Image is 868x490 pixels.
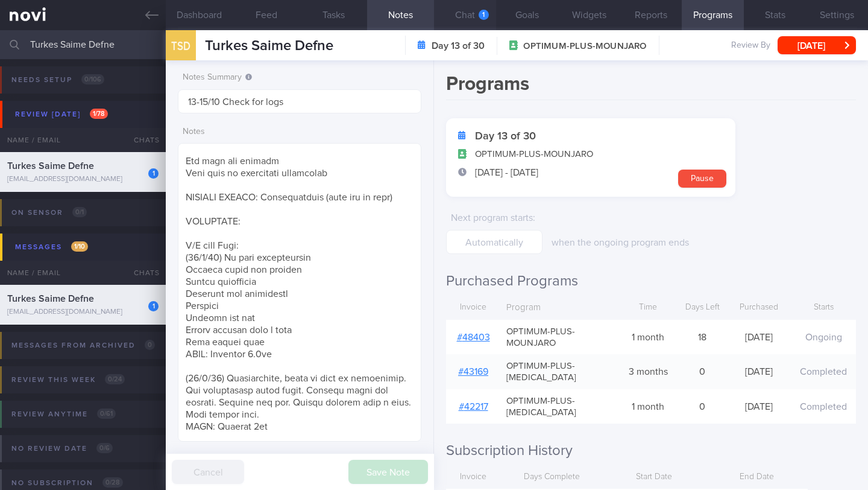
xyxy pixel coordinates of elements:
div: Completed [791,360,855,384]
div: Needs setup [8,72,107,88]
div: 1 [479,10,489,20]
span: Turkes Saime Defne [7,294,94,304]
div: [DATE] [726,325,791,349]
button: [DATE] [778,36,856,54]
input: Automatically [446,230,542,254]
div: Completed [791,395,855,419]
button: Pause [678,170,726,188]
div: 1 [148,168,159,179]
span: OPTIMUM-PLUS-[MEDICAL_DATA] [506,396,612,419]
p: when the ongoing program ends [552,237,747,249]
span: OPTIMUM-PLUS-MOUNJARO [523,40,646,52]
span: 0 / 24 [105,374,125,384]
div: Invoice [446,466,500,489]
div: 3 months [618,360,678,384]
div: Time [618,296,678,319]
div: Purchased [726,296,791,319]
span: 0 / 1 [72,207,87,217]
div: TSD [163,23,199,69]
div: Days Complete [500,466,603,489]
span: 0 / 28 [102,477,123,488]
div: Review this week [8,372,128,388]
div: [EMAIL_ADDRESS][DOMAIN_NAME] [7,308,159,317]
div: Review anytime [8,406,119,422]
div: Days Left [678,296,726,319]
span: 1 / 10 [71,241,88,252]
a: #42217 [459,402,488,412]
span: Turkes Saime Defne [205,39,333,53]
div: Starts [791,296,855,319]
div: 18 [678,325,726,349]
span: [DATE] - [DATE] [475,167,538,179]
span: 0 / 6 [96,443,113,453]
div: 1 [148,301,159,311]
a: #48403 [457,332,490,342]
strong: Day 13 of 30 [475,130,536,142]
h1: Programs [446,72,856,100]
h2: Purchased Programs [446,272,856,290]
div: Messages [12,239,91,255]
div: Chats [118,128,166,152]
label: Next program starts : [451,212,538,224]
label: Notes Summary [183,72,417,83]
div: Chats [118,261,166,285]
strong: Day 13 of 30 [432,40,485,52]
div: Invoice [446,296,500,319]
div: 0 [678,395,726,419]
span: Turkes Saime Defne [7,161,94,171]
div: On sensor [8,205,90,221]
div: 1 month [618,395,678,419]
span: 1 / 78 [90,109,108,119]
a: #43169 [458,367,488,377]
div: Program [500,296,618,320]
h2: Subscription History [446,442,856,460]
div: [EMAIL_ADDRESS][DOMAIN_NAME] [7,175,159,184]
div: End Date [705,466,808,489]
div: Review [DATE] [12,106,111,122]
div: Start Date [603,466,705,489]
div: Ongoing [791,325,855,349]
span: OPTIMUM-PLUS-MOUNJARO [506,326,612,349]
label: Notes [183,127,417,138]
div: No review date [8,441,116,457]
span: OPTIMUM-PLUS-MOUNJARO [475,148,593,161]
div: 1 month [618,325,678,349]
span: 0 / 106 [81,74,104,84]
div: Messages from Archived [8,337,158,354]
div: 0 [678,360,726,384]
span: OPTIMUM-PLUS-[MEDICAL_DATA] [506,361,612,384]
span: 0 / 61 [97,409,116,419]
span: Review By [731,40,770,51]
div: [DATE] [726,360,791,384]
span: 0 [145,340,155,350]
div: [DATE] [726,395,791,419]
